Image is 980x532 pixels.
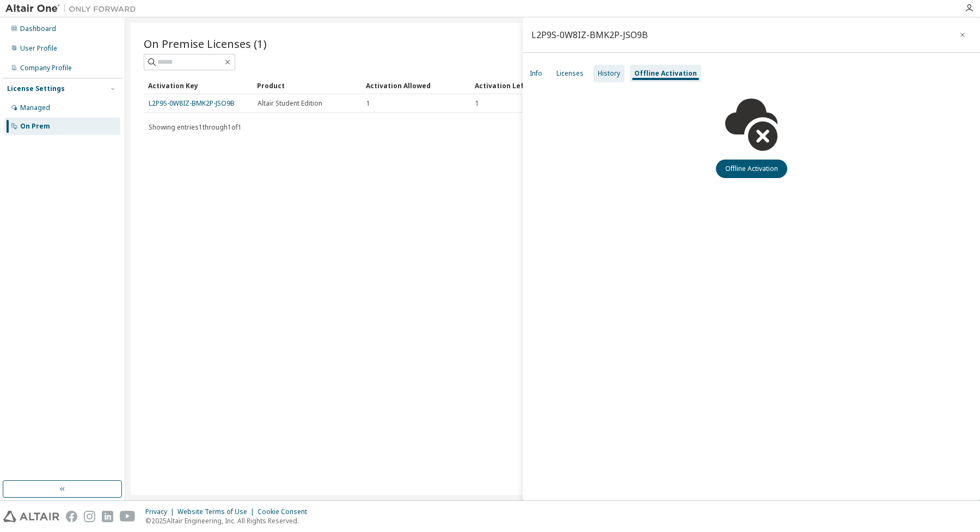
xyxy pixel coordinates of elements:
div: Offline Activation [634,69,697,78]
div: Cookie Consent [258,507,314,516]
img: linkedin.svg [102,511,113,522]
img: Altair One [5,3,142,14]
span: 1 [366,99,370,108]
div: Activation Allowed [366,77,466,94]
div: License Settings [7,84,65,93]
img: facebook.svg [66,511,77,522]
button: Offline Activation [716,160,787,178]
div: Dashboard [20,25,56,33]
div: History [598,69,620,78]
span: On Premise Licenses (1) [144,36,267,51]
span: 1 [475,99,479,108]
img: instagram.svg [84,511,95,522]
img: youtube.svg [120,511,136,522]
div: Licenses [556,69,584,78]
div: User Profile [20,44,57,53]
span: Showing entries 1 through 1 of 1 [149,123,242,132]
div: Privacy [145,507,177,516]
p: © 2025 Altair Engineering, Inc. All Rights Reserved. [145,516,314,525]
div: Managed [20,103,50,112]
div: Website Terms of Use [177,507,258,516]
span: Altair Student Edition [258,99,322,108]
div: Activation Left [475,77,575,94]
div: Product [257,77,357,94]
div: Activation Key [148,77,248,94]
img: altair_logo.svg [3,511,59,522]
a: L2P9S-0W8IZ-BMK2P-JSO9B [149,99,235,108]
div: Info [530,69,542,78]
div: Company Profile [20,64,72,72]
div: On Prem [20,122,50,131]
div: L2P9S-0W8IZ-BMK2P-JSO9B [531,30,648,39]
